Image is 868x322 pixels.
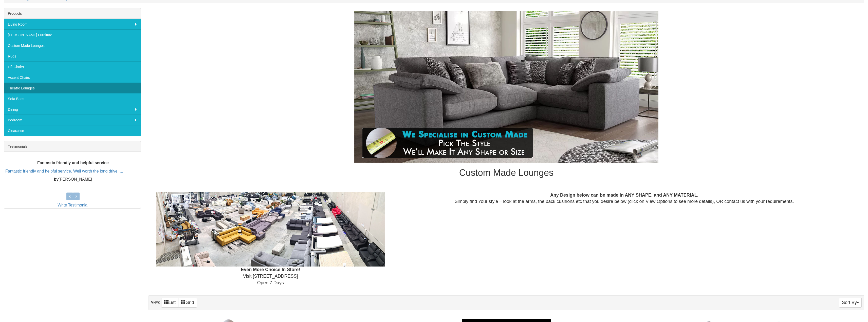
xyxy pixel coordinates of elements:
[4,104,141,115] a: Dining
[58,203,88,207] a: Write Testimonial
[4,115,141,125] a: Bedroom
[5,169,123,173] a: Fantastic friendly and helpful service. Well worth the long drive!!...
[4,51,141,61] a: Rugs
[54,177,59,181] b: by
[156,192,385,267] img: Showroom
[37,161,109,165] b: Fantastic friendly and helpful service
[389,192,860,205] div: Simply find Your style – look at the arms, the back cushions etc that you desire below (click on ...
[4,72,141,83] a: Accent Chairs
[4,19,141,29] a: Living Room
[4,40,141,51] a: Custom Made Lounges
[178,298,197,308] a: Grid
[149,168,864,178] h1: Custom Made Lounges
[4,83,141,93] a: Theatre Lounges
[151,300,160,304] strong: View:
[5,177,141,182] p: [PERSON_NAME]
[550,193,698,198] b: Any Design below can be made in ANY SHAPE, and ANY MATERIAL.
[153,192,389,286] div: Visit [STREET_ADDRESS] Open 7 Days
[4,125,141,136] a: Clearance
[4,93,141,104] a: Sofa Beds
[4,61,141,72] a: Lift Chairs
[839,298,862,308] button: Sort By
[161,298,178,308] a: List
[354,11,658,163] img: Custom Made Lounges
[4,141,141,152] div: Testimonials
[241,267,300,272] b: Even More Choice In Store!
[4,8,141,19] div: Products
[4,29,141,40] a: [PERSON_NAME] Furniture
